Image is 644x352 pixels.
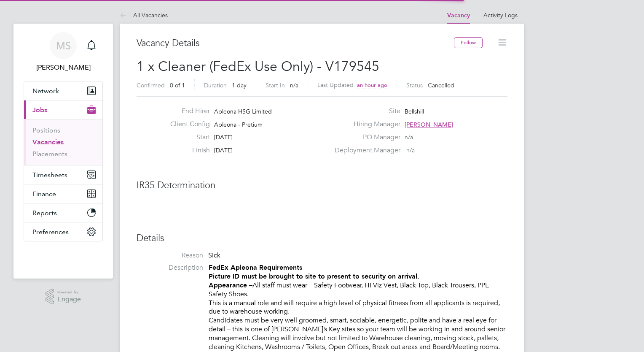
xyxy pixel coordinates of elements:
[24,203,102,222] button: Reports
[447,12,470,19] a: Vacancy
[164,120,210,129] label: Client Config
[137,37,454,49] h3: Vacancy Details
[57,296,81,303] span: Engage
[266,81,285,89] label: Start In
[330,120,400,129] label: Hiring Manager
[357,81,387,89] span: an hour ago
[164,133,210,142] label: Start
[32,150,67,158] a: Placements
[214,108,272,115] span: Apleona HSG Limited
[24,250,103,263] a: Go to home page
[32,87,59,95] span: Network
[32,190,56,198] span: Finance
[405,133,413,141] span: n/a
[32,126,60,134] a: Positions
[483,11,518,19] a: Activity Logs
[317,81,354,89] label: Last Updated
[209,263,507,351] p: All staff must wear – Safety Footwear, HI Viz Vest, Black Top, Black Trousers, PPE Safety Shoes. ...
[24,100,102,119] button: Jobs
[214,146,233,154] span: [DATE]
[209,263,302,271] strong: FedEx Apleona Requirements
[32,171,67,179] span: Timesheets
[428,81,454,89] span: Cancelled
[405,108,424,115] span: Bellshill
[209,272,419,280] strong: Picture ID must be brought to site to present to security on arrival.
[46,289,81,305] a: Powered byEngage
[209,281,252,289] strong: Appearance –
[330,133,400,142] label: PO Manager
[56,40,71,51] span: MS
[405,121,453,128] span: [PERSON_NAME]
[32,209,57,217] span: Reports
[204,81,227,89] label: Duration
[57,289,81,296] span: Powered by
[24,184,102,203] button: Finance
[32,106,47,114] span: Jobs
[170,81,185,89] span: 0 of 1
[137,263,203,272] label: Description
[164,107,210,116] label: End Hirer
[137,81,165,89] label: Confirmed
[232,81,247,89] span: 1 day
[406,146,415,154] span: n/a
[164,146,210,155] label: Finish
[137,251,203,260] label: Reason
[214,133,233,141] span: [DATE]
[39,250,88,263] img: berryrecruitment-logo-retina.png
[137,179,507,192] h3: IR35 Determination
[454,37,483,48] button: Follow
[24,32,103,73] a: MS[PERSON_NAME]
[24,81,102,100] button: Network
[406,81,423,89] label: Status
[208,251,220,260] span: Sick
[290,81,298,89] span: n/a
[120,11,168,19] a: All Vacancies
[137,232,507,244] h3: Details
[330,107,400,116] label: Site
[214,121,263,128] span: Apleona - Pretium
[32,228,69,236] span: Preferences
[24,62,103,73] span: Millie Simmons
[137,58,379,75] span: 1 x Cleaner (FedEx Use Only) - V179545
[24,119,102,165] div: Jobs
[24,222,102,241] button: Preferences
[32,138,64,146] a: Vacancies
[13,24,113,279] nav: Main navigation
[330,146,400,155] label: Deployment Manager
[24,165,102,184] button: Timesheets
